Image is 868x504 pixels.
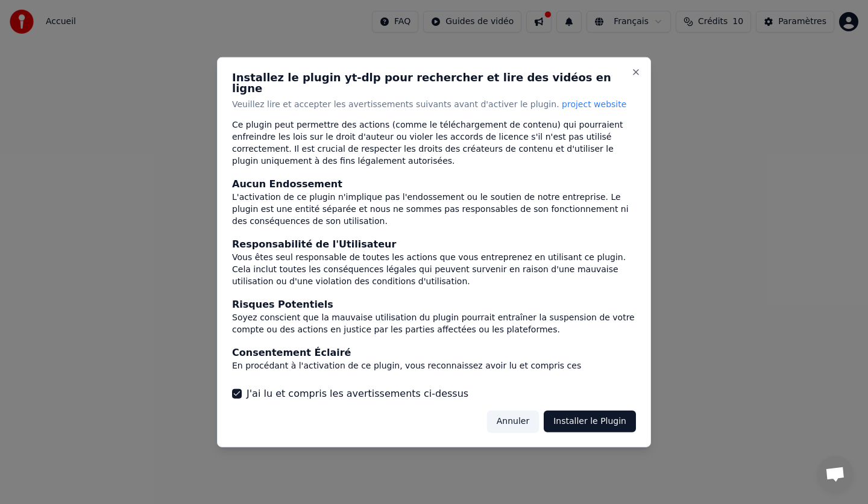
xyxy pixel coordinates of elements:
[232,297,636,312] div: Risques Potentiels
[232,98,636,110] p: Veuillez lire et accepter les avertissements suivants avant d'activer le plugin.
[487,411,539,432] button: Annuler
[232,72,636,93] h2: Installez le plugin yt-dlp pour rechercher et lire des vidéos en ligne
[232,237,636,252] div: Responsabilité de l'Utilisateur
[247,387,468,401] label: J'ai lu et compris les avertissements ci-dessus
[232,312,636,336] div: Soyez conscient que la mauvaise utilisation du plugin pourrait entraîner la suspension de votre c...
[232,119,636,167] div: Ce plugin peut permettre des actions (comme le téléchargement de contenu) qui pourraient enfreind...
[544,411,636,432] button: Installer le Plugin
[562,99,626,108] span: project website
[232,177,636,191] div: Aucun Endossement
[232,191,636,228] div: L'activation de ce plugin n'implique pas l'endossement ou le soutien de notre entreprise. Le plug...
[232,346,636,360] div: Consentement Éclairé
[232,360,636,384] div: En procédant à l'activation de ce plugin, vous reconnaissez avoir lu et compris ces avertissement...
[232,252,636,288] div: Vous êtes seul responsable de toutes les actions que vous entreprenez en utilisant ce plugin. Cel...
